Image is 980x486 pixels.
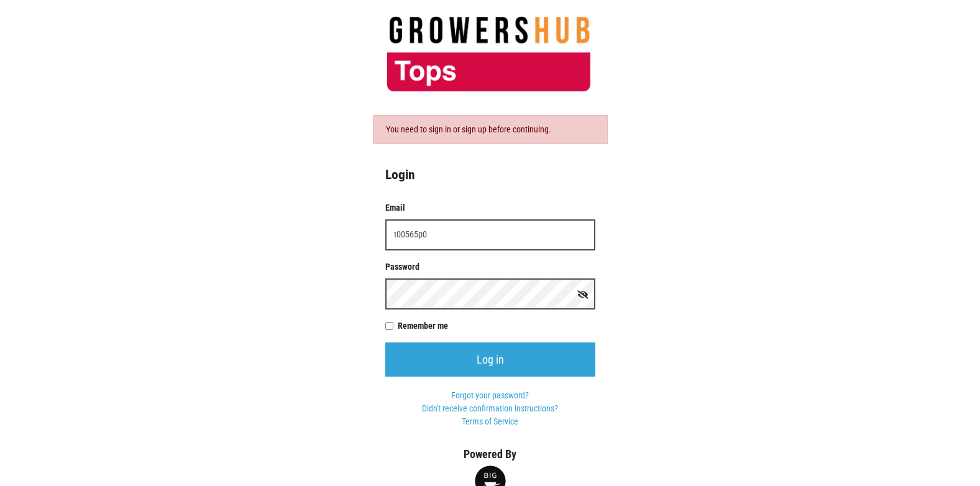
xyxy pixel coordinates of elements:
[373,115,608,144] div: You need to sign in or sign up before continuing.
[385,260,595,273] label: Password
[366,447,615,461] h5: Powered By
[385,342,595,377] input: Log in
[385,167,595,183] h4: Login
[398,319,595,332] label: Remember me
[385,201,595,214] label: Email
[462,416,518,426] a: Terms of Service
[366,16,615,93] img: 279edf242af8f9d49a69d9d2afa010fb.png
[451,390,529,400] a: Forgot your password?
[422,403,558,413] a: Didn't receive confirmation instructions?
